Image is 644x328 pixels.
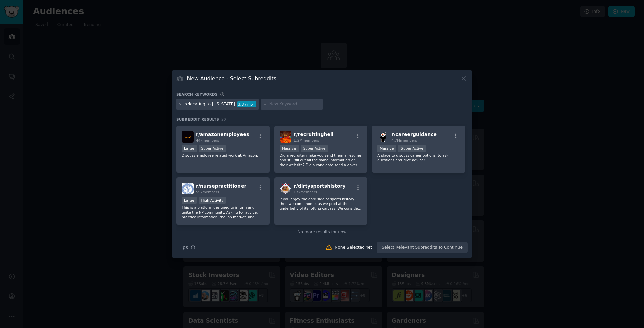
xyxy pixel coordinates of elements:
h3: New Audience - Select Subreddits [187,75,276,82]
span: 59k members [196,190,219,194]
span: r/ nursepractitioner [196,183,246,189]
div: Large [182,197,197,204]
span: r/ recruitinghell [294,132,334,137]
img: careerguidance [377,131,389,143]
span: 17k members [294,190,317,194]
img: dirtysportshistory [280,183,291,194]
button: Tips [176,242,198,253]
img: nursepractitioner [182,183,194,194]
div: relocating to [US_STATE] [185,101,235,107]
div: None Selected Yet [335,245,372,251]
span: 4.7M members [391,138,417,142]
div: 3.3 / mo [237,101,256,107]
span: Tips [179,244,188,251]
input: New Keyword [269,101,320,107]
span: 20 [221,117,226,121]
div: High Activity [199,197,226,204]
p: Discuss employee related work at Amazon. [182,153,264,158]
p: Did a recruiter make you send them a resume and still fill out all the same information on their ... [280,153,362,167]
div: Massive [377,145,396,152]
span: Subreddit Results [176,117,219,122]
span: r/ careerguidance [391,132,437,137]
div: Large [182,145,197,152]
p: If you enjoy the dark side of sports history then welcome home, as we prod at the underbelly of i... [280,197,362,211]
span: 44k members [196,138,219,142]
span: r/ amazonemployees [196,132,249,137]
div: Super Active [301,145,328,152]
img: amazonemployees [182,131,194,143]
p: A place to discuss career options, to ask questions and give advice! [377,153,460,162]
div: Massive [280,145,299,152]
h3: Search keywords [176,92,218,97]
div: Super Active [398,145,426,152]
div: Need more communities? [176,235,468,243]
div: Super Active [199,145,226,152]
div: No more results for now [176,229,468,235]
span: r/ dirtysportshistory [294,183,346,189]
img: recruitinghell [280,131,291,143]
p: This is a platform designed to inform and unite the NP community. Asking for advice, practice inf... [182,205,264,219]
span: 1.2M members [294,138,319,142]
